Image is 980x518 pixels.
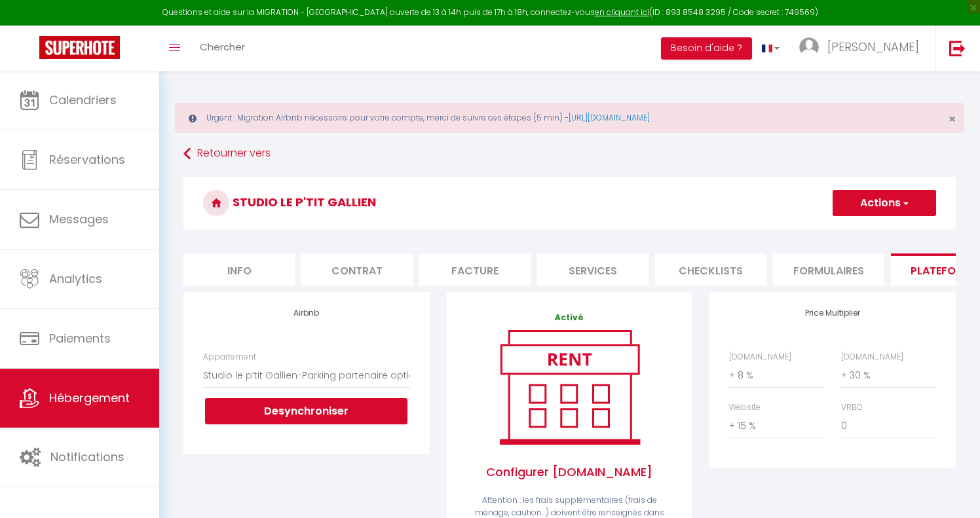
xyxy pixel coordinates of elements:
li: Services [537,253,649,286]
img: rent.png [486,324,653,450]
span: [PERSON_NAME] [827,39,919,55]
li: Checklists [655,253,766,286]
li: Facture [419,253,531,286]
label: Appartement [203,351,256,363]
span: Réservations [49,151,125,168]
button: Close [949,113,956,125]
a: Retourner vers [183,142,956,166]
button: Besoin d'aide ? [661,37,752,60]
li: Info [183,253,295,286]
p: Activé [466,312,673,324]
span: Hébergement [49,390,130,406]
img: logout [949,40,966,56]
label: Website [729,401,761,414]
span: Paiements [49,330,111,346]
span: × [949,111,956,127]
span: Calendriers [49,92,117,108]
label: [DOMAIN_NAME] [841,351,903,363]
a: Chercher [190,26,255,71]
a: ... [PERSON_NAME] [789,26,935,71]
span: Messages [49,211,109,227]
h4: Airbnb [203,308,409,318]
a: en cliquant ici [595,7,649,18]
span: Notifications [50,449,124,465]
li: Contrat [301,253,413,286]
li: Formulaires [773,253,884,286]
span: Chercher [200,40,245,54]
h3: Studio le P'tit Gallien [183,177,956,229]
button: Desynchroniser [205,398,407,424]
label: [DOMAIN_NAME] [729,351,791,363]
a: [URL][DOMAIN_NAME] [569,112,650,123]
span: Configurer [DOMAIN_NAME] [466,450,673,494]
img: Super Booking [39,36,120,59]
img: ... [799,37,819,57]
div: Urgent : Migration Airbnb nécessaire pour votre compte, merci de suivre ces étapes (5 min) - [175,103,964,133]
h4: Price Multiplier [729,308,935,318]
span: Analytics [49,270,102,287]
button: Actions [833,190,936,216]
label: VRBO [841,401,863,414]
